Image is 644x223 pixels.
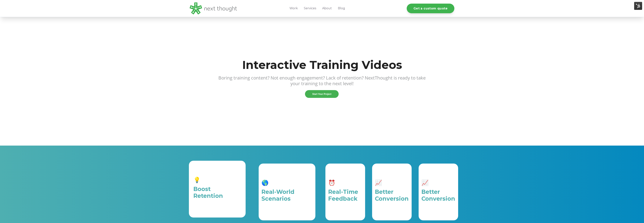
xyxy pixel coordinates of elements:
span: Start Your Project [312,93,331,95]
a: Start Your Project [305,90,339,98]
span: Retention [193,192,223,199]
span: Better Conversion [421,188,455,202]
h3: 📈 [375,179,409,186]
h3: 💡 [193,177,241,183]
p: Boring training content? Not enough engagement? Lack of retention? NextThought is ready to take y... [204,75,440,86]
span: Real-World Scenarios [261,188,294,202]
img: LG - NextThought Logo [190,2,237,14]
span: Better Conversion [375,188,409,202]
span: Boost [193,186,211,193]
h1: Interactive Training Videos [231,55,413,75]
a: Get a custom quote [407,4,454,13]
h3: 🌎 [261,179,313,186]
img: HubSpot Tools Menu Toggle [634,2,642,10]
span: Real-Time Feedback [328,188,358,202]
h3: 📈 [421,179,455,186]
h3: ⏰ [328,179,362,186]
